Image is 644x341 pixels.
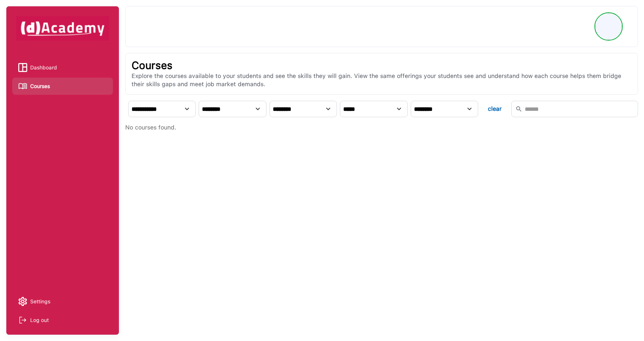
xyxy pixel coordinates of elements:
[18,81,107,92] a: Courses iconCourses
[16,16,109,41] img: dAcademy
[30,62,57,73] span: Dashboard
[18,82,27,91] img: Courses icon
[18,62,107,73] a: Dashboard iconDashboard
[596,13,622,40] img: Profile
[30,81,50,92] span: Courses
[481,101,508,117] button: clear
[132,59,632,72] div: Courses
[515,105,523,113] img: Search
[18,297,27,306] img: setting
[488,104,502,114] div: clear
[30,315,49,326] div: Log out
[125,123,292,132] p: No courses found.
[18,63,27,72] img: Dashboard icon
[18,316,27,325] img: Log out
[30,296,50,307] span: Settings
[132,72,632,89] div: Explore the courses available to your students and see the skills they will gain. View the same o...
